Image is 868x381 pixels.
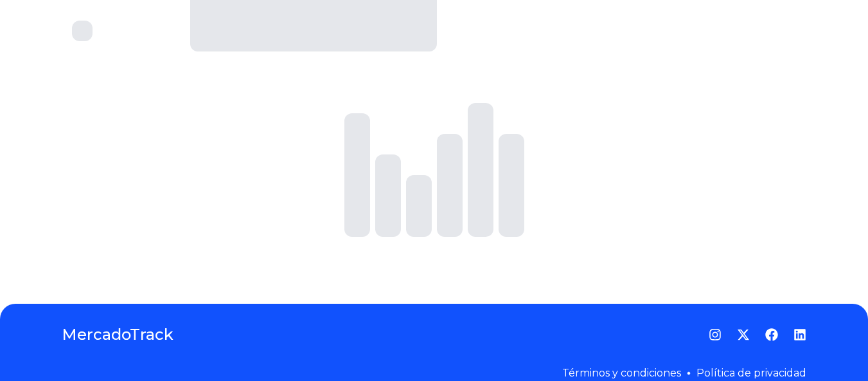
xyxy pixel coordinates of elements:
[562,367,681,379] a: Términos y condiciones
[696,367,806,379] a: Política de privacidad
[737,328,750,341] a: Gorjeo
[62,325,173,344] font: MercadoTrack
[709,328,722,341] a: Instagram
[62,324,173,345] a: MercadoTrack
[793,328,806,341] a: LinkedIn
[765,328,778,341] a: Facebook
